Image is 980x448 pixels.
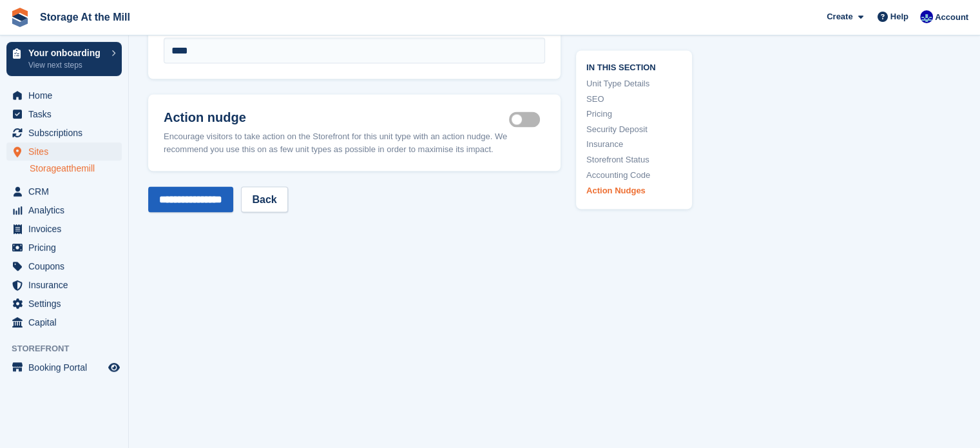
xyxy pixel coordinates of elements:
a: Your onboarding View next steps [6,42,122,76]
img: stora-icon-8386f47178a22dfd0bd8f6a31ec36ba5ce8667c1dd55bd0f319d3a0aa187defe.svg [10,8,30,27]
span: Coupons [28,257,106,275]
span: In this section [586,61,682,73]
a: Storageatthemill [30,162,122,175]
a: menu [6,358,122,376]
span: Home [28,86,106,104]
a: menu [6,257,122,275]
p: View next steps [28,59,105,71]
span: Tasks [28,105,106,123]
span: Account [935,11,968,24]
a: menu [6,220,122,238]
a: Storefront Status [586,153,682,166]
span: Insurance [28,276,106,294]
a: menu [6,182,122,200]
span: Booking Portal [28,358,106,376]
span: Settings [28,295,106,313]
a: menu [6,124,122,142]
img: Seb Santiago [920,10,933,23]
span: Help [890,10,908,23]
a: Accounting Code [586,169,682,182]
a: Preview store [106,360,122,375]
a: menu [6,142,122,161]
span: Invoices [28,220,106,238]
a: Unit Type Details [586,78,682,91]
a: menu [6,86,122,104]
span: Pricing [28,239,106,257]
a: Security Deposit [586,123,682,136]
a: menu [6,313,122,331]
a: Storage At the Mill [35,6,135,28]
span: Analytics [28,201,106,219]
label: Is active [509,119,545,121]
a: Insurance [586,139,682,151]
p: Your onboarding [28,48,105,57]
a: menu [6,105,122,123]
span: CRM [28,182,106,200]
span: Capital [28,313,106,331]
span: Subscriptions [28,124,106,142]
a: menu [6,239,122,257]
a: Pricing [586,108,682,121]
a: menu [6,201,122,219]
span: Sites [28,142,106,161]
span: Create [827,10,852,23]
a: SEO [586,93,682,106]
a: Action Nudges [586,184,682,197]
span: Storefront [12,342,128,355]
h2: Action nudge [164,110,509,125]
div: Encourage visitors to take action on the Storefront for this unit type with an action nudge. We r... [164,130,545,155]
a: menu [6,295,122,313]
a: menu [6,276,122,294]
a: Back [241,186,287,212]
